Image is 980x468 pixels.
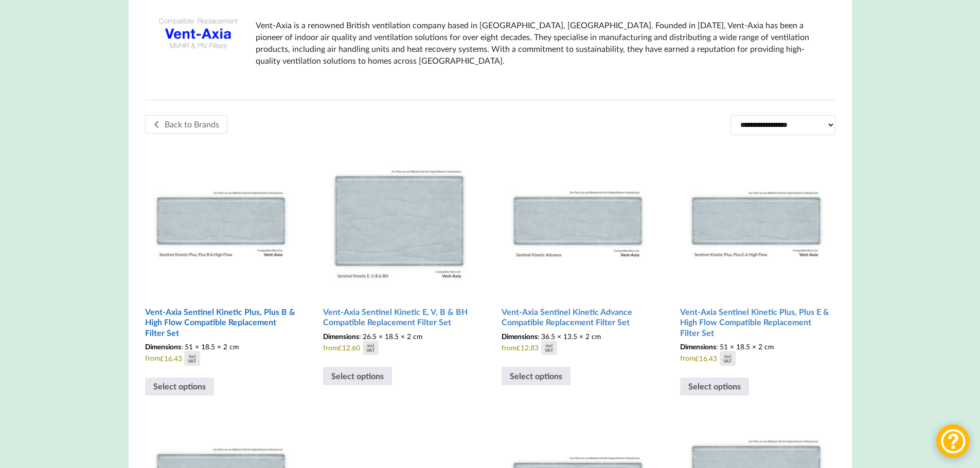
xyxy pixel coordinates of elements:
a: Vent-Axia Sentinel Kinetic E, V, B & BH Compatible Replacement Filter Set Dimensions: 26.5 × 18.5... [323,142,475,355]
a: Vent-Axia Sentinel Kinetic Advance Compatible Replacement Filter Set Dimensions: 36.5 × 13.5 × 2 ... [502,142,654,355]
div: incl [367,343,374,348]
span: Dimensions [323,332,359,341]
h2: Vent-Axia Sentinel Kinetic Plus, Plus B & High Flow Compatible Replacement Filter Set [145,303,297,343]
img: Vent-Axia Sentinel Kinetic E, V, B & BH Compatible MVHR Filter Replacement Set from MVHR.shop [323,142,475,294]
img: Vent-Axia Sentinel Kinetic Plus E & High Flow Compatible MVHR Filter Replacement Set from MVHR.shop [680,142,832,294]
div: 12.60 [338,341,378,355]
span: £ [695,354,699,363]
h2: Vent-Axia Sentinel Kinetic Plus, Plus E & High Flow Compatible Replacement Filter Set [680,303,832,343]
div: 12.83 [516,341,557,355]
span: from [680,342,832,365]
span: £ [160,354,164,363]
span: : 36.5 × 13.5 × 2 cm [502,332,601,341]
div: 16.43 [160,351,200,365]
div: VAT [723,359,732,363]
span: £ [516,344,521,352]
span: £ [338,344,342,352]
a: Vent-Axia Sentinel Kinetic Plus, Plus B & High Flow Compatible Replacement Filter Set Dimensions:... [145,142,297,366]
a: Vent-Axia Sentinel Kinetic Plus, Plus E & High Flow Compatible Replacement Filter Set Dimensions:... [680,142,832,366]
img: Vent-Axia Sentinel Kinetic Advance Compatible MVHR Filter Replacement Set from MVHR.shop [502,142,654,294]
a: Back to Brands [145,115,227,134]
a: Select options for “Vent-Axia Sentinel Kinetic Advance Compatible Replacement Filter Set” [502,367,571,385]
a: Select options for “Vent-Axia Sentinel Kinetic Plus, Plus E & High Flow Compatible Replacement Fi... [680,378,749,396]
span: from [145,342,297,365]
div: incl [724,354,731,359]
span: Dimensions [680,342,716,351]
div: VAT [366,348,375,352]
span: : 26.5 × 18.5 × 2 cm [323,332,422,341]
div: VAT [188,359,196,363]
div: VAT [545,348,553,352]
img: Vent-Axia Sentinel Kinetic Plus, Plus B & High Flow Compatible MVHR Filter Replacement Set from M... [145,142,297,294]
p: Vent-Axia is a renowned British ventilation company based in [GEOGRAPHIC_DATA], [GEOGRAPHIC_DATA]... [256,20,827,66]
select: Shop order [730,115,835,135]
a: Select options for “Vent-Axia Sentinel Kinetic E, V, B & BH Compatible Replacement Filter Set” [323,367,392,385]
a: Select options for “Vent-Axia Sentinel Kinetic Plus, Plus B & High Flow Compatible Replacement Fi... [145,378,214,396]
h2: Vent-Axia Sentinel Kinetic E, V, B & BH Compatible Replacement Filter Set [323,303,475,332]
h2: Vent-Axia Sentinel Kinetic Advance Compatible Replacement Filter Set [502,303,654,332]
span: Dimensions [145,342,181,351]
span: from [323,332,475,355]
span: from [502,332,654,355]
span: Dimensions [502,332,538,341]
div: incl [546,343,553,348]
span: : 51 × 18.5 × 2 cm [680,342,774,351]
div: 16.43 [695,351,735,365]
div: incl [189,354,195,359]
span: : 51 × 18.5 × 2 cm [145,342,239,351]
